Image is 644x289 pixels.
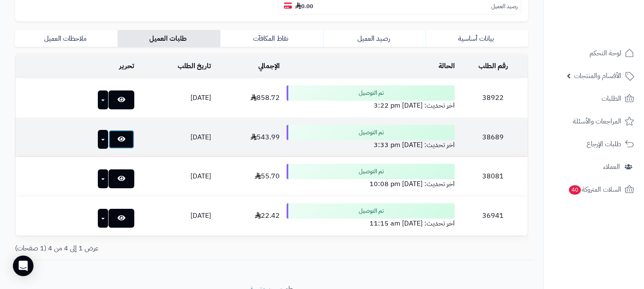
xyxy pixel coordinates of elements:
div: Open Intercom Messenger [13,256,33,276]
a: المراجعات والأسئلة [549,111,639,132]
b: 0.00 [295,2,313,10]
small: رصيد العميل [491,3,517,11]
td: اخر تحديث: [DATE] 11:15 am [283,196,459,235]
td: [DATE] [138,196,215,235]
td: اخر تحديث: [DATE] 3:33 pm [283,118,459,157]
a: رصيد العميل [323,30,426,47]
a: لوحة التحكم [549,43,639,63]
div: تم التوصيل [287,203,455,219]
span: العملاء [603,161,620,173]
span: طلبات الإرجاع [587,138,621,150]
span: لوحة التحكم [590,47,621,59]
span: السلات المتروكة [568,184,621,196]
div: عرض 1 إلى 4 من 4 (1 صفحات) [9,244,272,253]
td: [DATE] [138,157,215,196]
td: تحرير [15,54,138,78]
td: 38081 [458,157,528,196]
div: تم التوصيل [287,85,455,101]
td: اخر تحديث: [DATE] 3:22 pm [283,78,459,117]
td: 55.70 [215,157,283,196]
span: الطلبات [602,93,621,105]
td: الحالة [283,54,459,78]
td: 858.72 [215,78,283,117]
td: الإجمالي [215,54,283,78]
span: الأقسام والمنتجات [574,70,621,82]
td: 36941 [458,196,528,235]
td: تاريخ الطلب [138,54,215,78]
td: اخر تحديث: [DATE] 10:08 pm [283,157,459,196]
td: 38689 [458,118,528,157]
a: السلات المتروكة40 [549,179,639,200]
td: 38922 [458,78,528,117]
img: logo-2.png [586,23,636,41]
td: [DATE] [138,118,215,157]
a: الطلبات [549,88,639,109]
div: تم التوصيل [287,164,455,179]
a: نقاط المكافآت [220,30,323,47]
a: طلبات العميل [118,30,220,47]
a: طلبات الإرجاع [549,134,639,154]
a: العملاء [549,157,639,177]
a: بيانات أساسية [426,30,528,47]
td: 22.42 [215,196,283,235]
div: تم التوصيل [287,125,455,140]
td: [DATE] [138,78,215,117]
span: المراجعات والأسئلة [573,115,621,127]
td: رقم الطلب [458,54,528,78]
td: 543.99 [215,118,283,157]
a: ملاحظات العميل [15,30,118,47]
span: 40 [569,185,581,195]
